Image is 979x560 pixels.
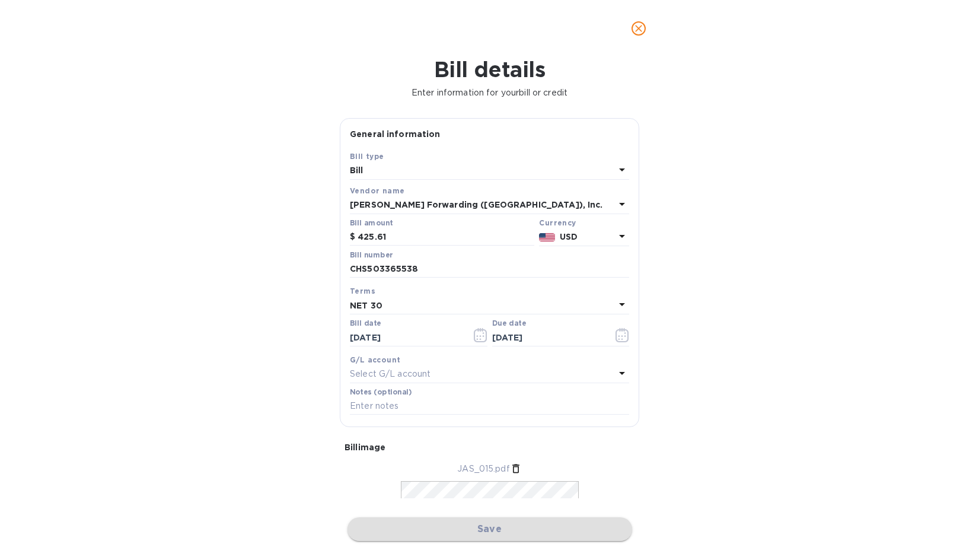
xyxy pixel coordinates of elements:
input: Due date [492,329,604,346]
label: Bill number [350,252,393,259]
b: USD [560,232,578,241]
h1: Bill details [9,57,970,82]
b: Terms [350,287,375,295]
b: General information [350,129,441,139]
button: close [624,14,653,43]
div: $ [350,228,358,246]
b: Bill type [350,152,384,161]
input: Select date [350,329,462,346]
p: Bill image [345,441,634,453]
b: NET 30 [350,301,382,310]
b: Currency [539,218,576,227]
input: $ Enter bill amount [358,228,534,246]
p: Enter information for your bill or credit [9,87,970,99]
p: JAS_015.pdf [457,463,509,475]
label: Due date [492,320,526,327]
input: Enter notes [350,397,629,415]
b: Bill [350,166,363,175]
label: Bill amount [350,219,393,227]
b: [PERSON_NAME] Forwarding ([GEOGRAPHIC_DATA]), Inc. [350,200,603,209]
p: Select G/L account [350,368,430,380]
b: Vendor name [350,186,404,195]
label: Notes (optional) [350,389,412,396]
img: USD [539,233,555,241]
input: Enter bill number [350,260,629,278]
label: Bill date [350,320,381,327]
b: G/L account [350,355,400,364]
